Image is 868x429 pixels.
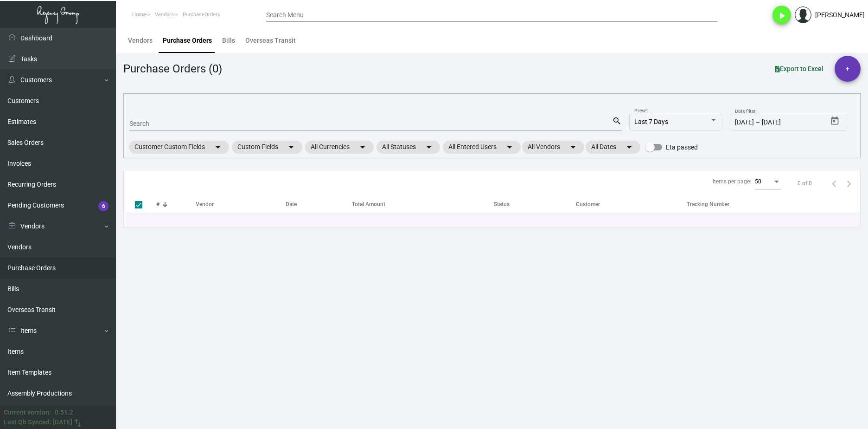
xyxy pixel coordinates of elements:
button: Next page [842,176,856,191]
button: Previous page [827,176,842,191]
div: Customer [576,200,600,208]
div: Status [494,200,576,208]
mat-icon: arrow_drop_down [624,142,635,153]
div: Tracking Number [687,200,729,208]
div: Date [286,200,297,208]
div: Vendor [196,200,286,208]
span: 50 [755,178,761,185]
button: Open calendar [828,114,842,129]
mat-icon: arrow_drop_down [568,142,579,153]
mat-icon: arrow_drop_down [504,142,515,153]
span: Eta passed [666,142,698,153]
input: Start date [735,119,754,126]
div: # [156,200,160,208]
div: Total Amount [352,200,385,208]
input: End date [762,119,806,126]
mat-icon: arrow_drop_down [423,142,434,153]
div: 0 of 0 [798,179,812,188]
div: Date [286,200,352,208]
mat-select: Items per page: [755,179,781,185]
div: Purchase Orders (0) [123,60,222,77]
mat-icon: arrow_drop_down [212,142,223,153]
span: Home [132,12,146,18]
span: PurchaseOrders [183,12,220,18]
mat-icon: arrow_drop_down [357,142,368,153]
div: [PERSON_NAME] [815,10,865,20]
div: Customer [576,200,686,208]
div: Status [494,200,510,208]
mat-icon: search [612,116,622,127]
mat-chip: All Currencies [305,141,374,154]
button: play_arrow [772,6,791,24]
mat-chip: All Statuses [377,141,440,154]
span: Export to Excel [775,65,823,72]
mat-chip: All Vendors [522,141,584,154]
div: Last Qb Synced: [DATE] [4,417,72,427]
i: play_arrow [776,10,787,21]
mat-icon: arrow_drop_down [286,142,297,153]
div: # [156,200,196,208]
img: admin@bootstrapmaster.com [795,6,811,23]
div: Tracking Number [687,200,860,208]
div: Bills [222,36,235,45]
mat-chip: Customer Custom Fields [129,141,229,154]
span: – [756,119,760,126]
div: 0.51.2 [55,408,73,417]
div: Overseas Transit [245,36,296,45]
div: Vendor [196,200,214,208]
span: Vendors [155,12,174,18]
div: Vendors [128,36,153,45]
div: Purchase Orders [163,36,212,45]
div: Items per page: [713,177,751,186]
button: Export to Excel [767,60,831,77]
span: Last 7 Days [634,118,668,125]
button: + [835,56,861,82]
span: + [846,56,849,82]
div: Total Amount [352,200,494,208]
mat-chip: Custom Fields [232,141,302,154]
mat-chip: All Entered Users [443,141,521,154]
div: Current version: [4,408,51,417]
mat-chip: All Dates [586,141,640,154]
